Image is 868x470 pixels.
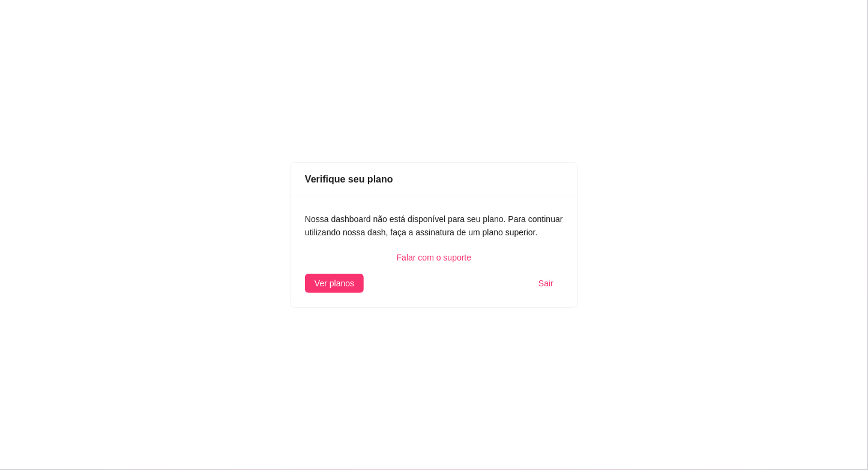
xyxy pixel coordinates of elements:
span: Ver planos [315,277,354,290]
a: Falar com o suporte [305,251,563,264]
button: Ver planos [305,274,364,293]
div: Nossa dashboard não está disponível para seu plano. Para continuar utilizando nossa dash, faça a ... [305,212,563,239]
span: Sair [538,277,553,290]
div: Verifique seu plano [305,172,563,187]
button: Sair [529,274,563,293]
